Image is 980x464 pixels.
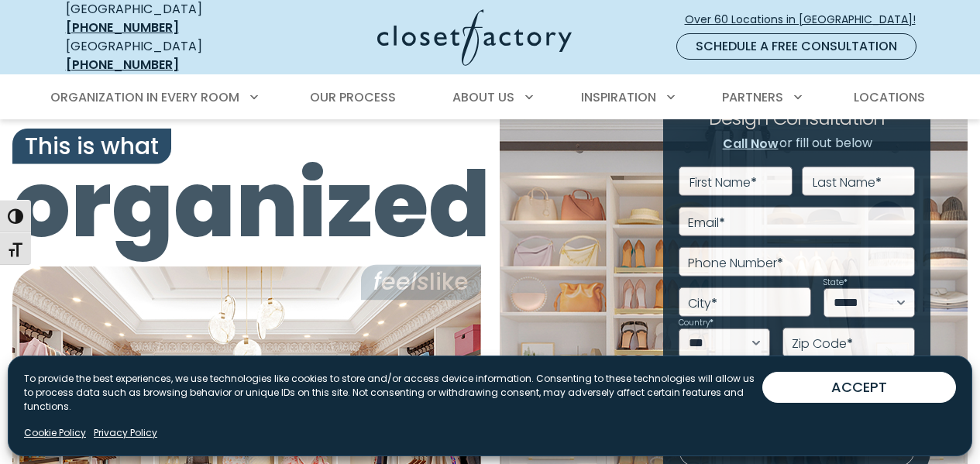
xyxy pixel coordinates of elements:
a: Privacy Policy [94,426,157,440]
span: Our Process [310,88,396,106]
img: Closet Factory Logo [377,9,572,66]
span: Locations [854,88,925,106]
i: feels [373,266,429,299]
span: Partners [722,88,783,106]
p: To provide the best experiences, we use technologies like cookies to store and/or access device i... [24,372,762,414]
a: Cookie Policy [24,426,86,440]
a: Over 60 Locations in [GEOGRAPHIC_DATA]! [684,6,929,33]
span: like [361,265,481,301]
a: Schedule a Free Consultation [676,33,916,60]
div: [GEOGRAPHIC_DATA] [66,37,256,74]
span: Organization in Every Room [50,88,239,106]
span: Over 60 Locations in [GEOGRAPHIC_DATA]! [685,12,928,28]
span: This is what [12,129,171,164]
span: organized [12,160,481,250]
span: Inspiration [581,88,656,106]
nav: Primary Menu [40,76,941,119]
a: [PHONE_NUMBER] [66,19,179,36]
button: ACCEPT [762,372,956,403]
a: [PHONE_NUMBER] [66,56,179,74]
span: About Us [452,88,514,106]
